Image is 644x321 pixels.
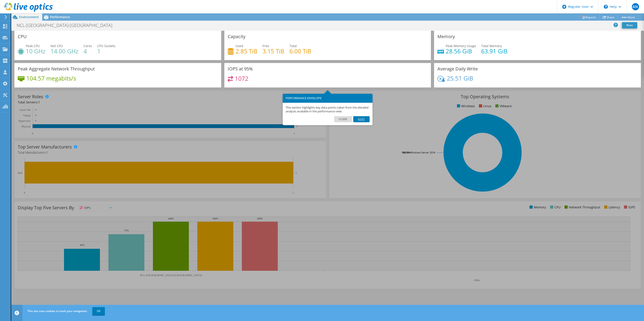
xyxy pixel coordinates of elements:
p: This section highlights key data points taken from the detailed analysis available in the perform... [286,106,370,113]
span: This site uses cookies to track your navigation. [27,309,88,313]
h1: NCL-[GEOGRAPHIC_DATA]-[GEOGRAPHIC_DATA] [15,23,119,28]
a: Close [334,116,352,122]
h3: PERFORMANCE ENVELOPE [286,97,370,100]
span: Performance [50,15,70,19]
a: OK [92,307,105,315]
a: Share [599,14,618,21]
a: Print [622,22,637,28]
a: Next [353,116,369,122]
span: AN [632,3,639,10]
a: More [618,14,638,21]
span: Environment [19,15,39,19]
a: Reports [578,14,600,21]
svg: \n [604,5,608,9]
span: IOPS [78,205,114,210]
